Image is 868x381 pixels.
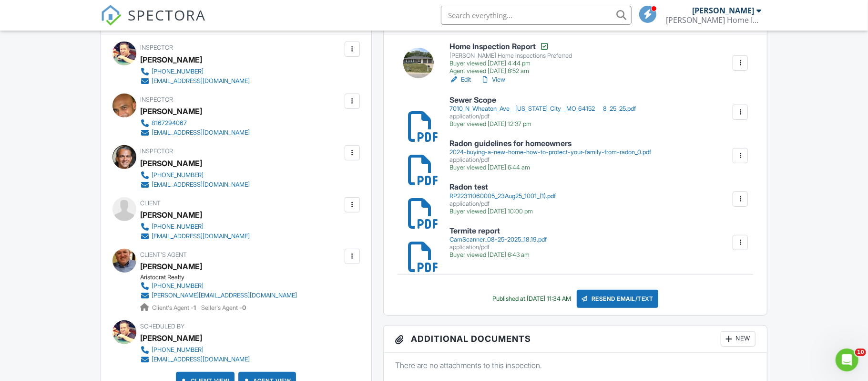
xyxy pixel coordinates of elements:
span: Inspector [141,148,174,155]
a: [EMAIL_ADDRESS][DOMAIN_NAME] [141,232,250,241]
h6: Radon test [449,183,556,191]
div: Buyer viewed [DATE] 6:44 am [449,164,651,171]
a: [PHONE_NUMBER] [141,170,250,180]
div: [EMAIL_ADDRESS][DOMAIN_NAME] [152,181,250,189]
a: [EMAIL_ADDRESS][DOMAIN_NAME] [141,128,250,138]
div: 2024-buying-a-new-home-how-to-protect-your-family-from-radon_0.pdf [449,148,651,156]
div: application/pdf [449,113,636,120]
h3: Additional Documents [384,326,767,353]
div: Buyer viewed [DATE] 10:00 pm [449,208,556,215]
h6: Radon guidelines for homeowners [449,139,651,148]
a: [PERSON_NAME] [141,259,203,274]
strong: 1 [194,304,196,311]
div: [PERSON_NAME] [693,6,755,15]
div: RP22311060005_23Aug25_1001_(1).pdf [449,192,556,200]
span: Client's Agent - [153,304,198,311]
div: [EMAIL_ADDRESS][DOMAIN_NAME] [152,233,250,240]
div: [EMAIL_ADDRESS][DOMAIN_NAME] [152,77,250,85]
a: [EMAIL_ADDRESS][DOMAIN_NAME] [141,180,250,190]
a: [EMAIL_ADDRESS][DOMAIN_NAME] [141,76,250,86]
div: Buyer viewed [DATE] 4:44 pm [449,60,572,67]
div: Agent viewed [DATE] 8:52 am [449,67,572,75]
a: Termite report CamScanner_08-25-2025_18.19.pdf application/pdf Buyer viewed [DATE] 6:43 am [449,227,547,259]
iframe: Intercom live chat [836,349,858,371]
h6: Home Inspection Report [449,42,572,51]
a: Radon guidelines for homeowners 2024-buying-a-new-home-how-to-protect-your-family-from-radon_0.pd... [449,139,651,171]
a: [PERSON_NAME][EMAIL_ADDRESS][DOMAIN_NAME] [141,291,297,300]
div: application/pdf [449,156,651,164]
div: [PHONE_NUMBER] [152,282,204,290]
div: [PHONE_NUMBER] [152,68,204,75]
div: Buyer viewed [DATE] 12:37 pm [449,120,636,128]
a: [PHONE_NUMBER] [141,222,250,232]
a: [PHONE_NUMBER] [141,345,250,355]
div: CamScanner_08-25-2025_18.19.pdf [449,236,547,243]
div: Buyer viewed [DATE] 6:43 am [449,251,547,259]
span: Scheduled By [141,323,185,330]
div: [PHONE_NUMBER] [152,346,204,354]
div: [PERSON_NAME] [141,331,203,345]
a: Home Inspection Report [PERSON_NAME] Home inspections Preferred Buyer viewed [DATE] 4:44 pm Agent... [449,42,572,75]
h6: Termite report [449,227,547,235]
strong: 0 [243,304,246,311]
img: The Best Home Inspection Software - Spectora [101,5,122,26]
span: Inspector [141,96,174,103]
div: [PERSON_NAME] [141,208,203,222]
a: [EMAIL_ADDRESS][DOMAIN_NAME] [141,355,250,364]
div: [EMAIL_ADDRESS][DOMAIN_NAME] [152,129,250,137]
a: [PHONE_NUMBER] [141,67,250,76]
div: [PERSON_NAME][EMAIL_ADDRESS][DOMAIN_NAME] [152,292,297,299]
span: SPECTORA [128,5,206,25]
span: Client [141,200,161,207]
div: [PERSON_NAME] [141,104,203,118]
a: [PHONE_NUMBER] [141,281,297,291]
div: application/pdf [449,200,556,208]
div: [PHONE_NUMBER] [152,171,204,179]
a: SPECTORA [101,13,206,33]
div: 7010_N_Wheaton_Ave__[US_STATE]_City__MO_64152___8_25_25.pdf [449,105,636,113]
span: Seller's Agent - [202,304,246,311]
div: 8167294067 [152,119,187,127]
span: Client's Agent [141,251,187,258]
div: [EMAIL_ADDRESS][DOMAIN_NAME] [152,356,250,363]
h6: Sewer Scope [449,96,636,105]
div: Resend Email/Text [577,290,659,308]
div: [PERSON_NAME] Home inspections Preferred [449,52,572,60]
a: 8167294067 [141,118,250,128]
span: Inspector [141,44,174,51]
div: [PERSON_NAME] [141,53,203,67]
div: application/pdf [449,243,547,251]
div: Published at [DATE] 11:34 AM [492,295,571,303]
div: Aristocrat Realty [141,274,305,281]
div: [PHONE_NUMBER] [152,223,204,231]
a: Edit [449,75,471,85]
a: Radon test RP22311060005_23Aug25_1001_(1).pdf application/pdf Buyer viewed [DATE] 10:00 pm [449,183,556,215]
a: View [480,75,505,85]
span: 10 [855,349,866,356]
input: Search everything... [441,6,632,25]
a: Sewer Scope 7010_N_Wheaton_Ave__[US_STATE]_City__MO_64152___8_25_25.pdf application/pdf Buyer vie... [449,96,636,128]
div: Duncan Home Inspections [666,15,762,25]
div: [PERSON_NAME] [141,156,203,170]
div: New [721,331,756,347]
p: There are no attachments to this inspection. [395,360,756,370]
